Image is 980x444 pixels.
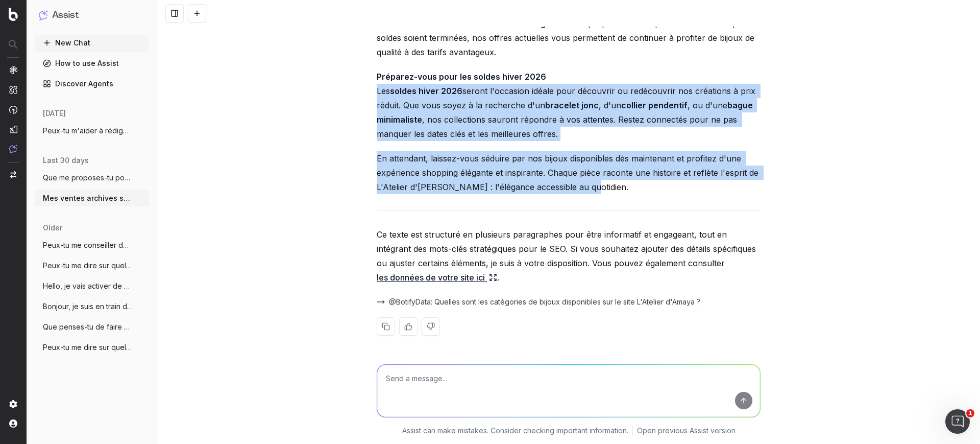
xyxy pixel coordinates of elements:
[377,227,761,285] p: Ce texte est structuré en plusieurs paragraphes pour être informatif et engageant, tout en intégr...
[10,171,16,178] img: Switch project
[43,301,133,312] span: Bonjour, je suis en train de créer un no
[9,125,17,133] img: Studio
[35,123,149,139] button: Peux-tu m'aider à rédiger un article pou
[9,400,17,408] img: Setting
[35,170,149,186] button: Que me proposes-tu pour améliorer mon ar
[43,126,133,136] span: Peux-tu m'aider à rédiger un article pou
[43,281,133,291] span: Hello, je vais activer de nouveaux produ
[35,339,149,356] button: Peux-tu me dire sur quels mots clés auto
[43,193,133,203] span: Mes ventes archives sont terminées sur m
[377,297,700,307] button: @BotifyData: Quelles sont les catégories de bijoux disponibles sur le site L'Atelier d'Amaya ?
[35,298,149,315] button: Bonjour, je suis en train de créer un no
[377,270,497,285] a: les données de votre site ici
[35,190,149,206] button: Mes ventes archives sont terminées sur m
[35,278,149,294] button: Hello, je vais activer de nouveaux produ
[35,35,149,51] button: New Chat
[43,342,133,353] span: Peux-tu me dire sur quels mots clés auto
[39,10,48,20] img: Assist
[377,69,761,141] p: Les seront l'occasion idéale pour découvrir ou redécouvrir nos créations à prix réduit. Que vous ...
[35,237,149,253] button: Peux-tu me conseiller des mots-clés sur
[9,85,17,94] img: Intelligence
[9,66,17,74] img: Analytics
[402,426,628,436] p: Assist can make mistakes. Consider checking important information.
[9,105,17,114] img: Activation
[52,8,79,22] h1: Assist
[377,72,546,82] strong: Préparez-vous pour les soldes hiver 2026
[9,145,17,153] img: Assist
[35,319,149,335] button: Que penses-tu de faire un article "Quel
[43,155,89,166] span: last 30 days
[945,409,970,434] iframe: Intercom live chat
[389,297,700,307] span: @BotifyData: Quelles sont les catégories de bijoux disponibles sur le site L'Atelier d'Amaya ?
[43,322,133,332] span: Que penses-tu de faire un article "Quel
[43,223,62,233] span: older
[43,240,133,250] span: Peux-tu me conseiller des mots-clés sur
[43,108,66,119] span: [DATE]
[637,426,736,436] a: Open previous Assist version
[43,261,133,271] span: Peux-tu me dire sur quels mot-clés je do
[35,76,149,92] a: Discover Agents
[621,100,688,110] strong: collier pendentif
[545,100,599,110] strong: bracelet jonc
[35,55,149,72] a: How to use Assist
[377,151,761,194] p: En attendant, laissez-vous séduire par nos bijoux disponibles dès maintenant et profitez d'une ex...
[966,409,974,417] span: 1
[35,258,149,274] button: Peux-tu me dire sur quels mot-clés je do
[39,8,145,22] button: Assist
[43,173,133,183] span: Que me proposes-tu pour améliorer mon ar
[390,86,462,96] strong: soldes hiver 2026
[9,8,18,21] img: Botify logo
[9,419,17,428] img: My account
